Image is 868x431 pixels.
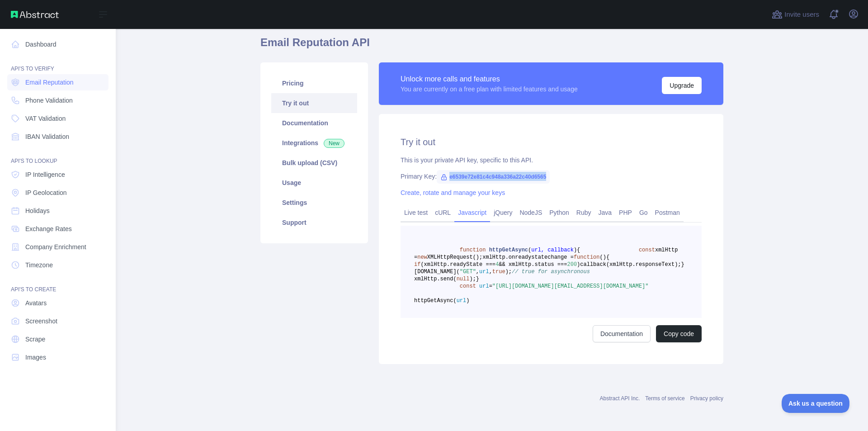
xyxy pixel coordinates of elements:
[401,85,578,94] div: You are currently on a free plan with limited features and usage
[431,205,454,220] a: cURL
[271,193,357,213] a: Settings
[414,276,457,282] span: xmlHttp.send(
[401,156,702,165] div: This is your private API key, specific to this API.
[466,298,469,304] span: )
[479,269,489,275] span: url
[577,261,580,268] span: )
[460,283,476,289] span: const
[271,133,357,153] a: Integrations New
[25,188,67,197] span: IP Geolocation
[401,172,702,181] div: Primary Key:
[401,205,431,220] a: Live test
[7,166,108,183] a: IP Intelligence
[417,254,427,260] span: new
[499,261,567,268] span: && xmlHttp.status ===
[7,74,108,90] a: Email Reputation
[606,254,609,260] span: {
[401,74,578,85] div: Unlock more calls and features
[516,205,546,220] a: NodeJS
[460,269,476,275] span: "GET"
[770,7,821,22] button: Invite users
[600,395,640,402] a: Abstract API Inc.
[7,203,108,219] a: Holidays
[25,78,74,87] span: Email Reputation
[420,261,495,268] span: (xmlHttp.readyState ===
[580,261,681,268] span: callback(xmlHttp.responseText);
[574,254,600,260] span: function
[7,36,108,52] a: Dashboard
[7,221,108,237] a: Exchange Rates
[636,205,651,220] a: Go
[495,261,499,268] span: 4
[7,92,108,109] a: Phone Validation
[271,213,357,232] a: Support
[651,205,684,220] a: Postman
[528,247,531,253] span: (
[7,295,108,311] a: Avatars
[593,325,651,342] a: Documentation
[25,335,45,344] span: Scrape
[577,247,580,253] span: {
[454,205,490,220] a: Javascript
[271,113,357,133] a: Documentation
[25,260,53,270] span: Timezone
[489,283,492,289] span: =
[25,96,73,105] span: Phone Validation
[573,205,595,220] a: Ruby
[7,275,108,293] div: API'S TO CREATE
[505,269,512,275] span: );
[656,325,702,342] button: Copy code
[427,254,482,260] span: XMLHttpRequest();
[784,9,819,20] span: Invite users
[7,110,108,127] a: VAT Validation
[615,205,636,220] a: PHP
[512,269,590,275] span: // true for asynchronous
[271,153,357,173] a: Bulk upload (CSV)
[260,35,723,57] h1: Email Reputation API
[645,395,684,402] a: Terms of service
[271,73,357,93] a: Pricing
[7,128,108,145] a: IBAN Validation
[25,206,50,215] span: Holidays
[7,147,108,165] div: API'S TO LOOKUP
[414,269,460,275] span: [DOMAIN_NAME](
[401,136,702,148] h2: Try it out
[7,257,108,273] a: Timezone
[7,54,108,72] div: API'S TO VERIFY
[595,205,616,220] a: Java
[546,205,573,220] a: Python
[567,261,577,268] span: 200
[414,298,457,304] span: httpGetAsync(
[479,283,489,289] span: url
[639,247,655,253] span: const
[690,395,723,402] a: Privacy policy
[476,276,479,282] span: }
[7,313,108,329] a: Screenshot
[489,247,528,253] span: httpGetAsync
[25,114,66,123] span: VAT Validation
[437,170,550,184] span: e6539e72e81c4c948a336a22c40d6565
[25,170,65,179] span: IP Intelligence
[574,247,577,253] span: )
[25,317,57,326] span: Screenshot
[603,254,606,260] span: )
[681,261,684,268] span: }
[25,353,46,362] span: Images
[271,173,357,193] a: Usage
[25,132,69,141] span: IBAN Validation
[7,239,108,255] a: Company Enrichment
[482,254,574,260] span: xmlHttp.onreadystatechange =
[457,298,467,304] span: url
[662,77,702,94] button: Upgrade
[401,189,505,196] a: Create, rotate and manage your keys
[7,185,108,201] a: IP Geolocation
[460,247,486,253] span: function
[489,269,492,275] span: ,
[782,394,850,413] iframe: Toggle Customer Support
[531,247,574,253] span: url, callback
[324,139,344,148] span: New
[11,11,59,18] img: Abstract API
[25,298,47,308] span: Avatars
[7,331,108,347] a: Scrape
[492,283,649,289] span: "[URL][DOMAIN_NAME][EMAIL_ADDRESS][DOMAIN_NAME]"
